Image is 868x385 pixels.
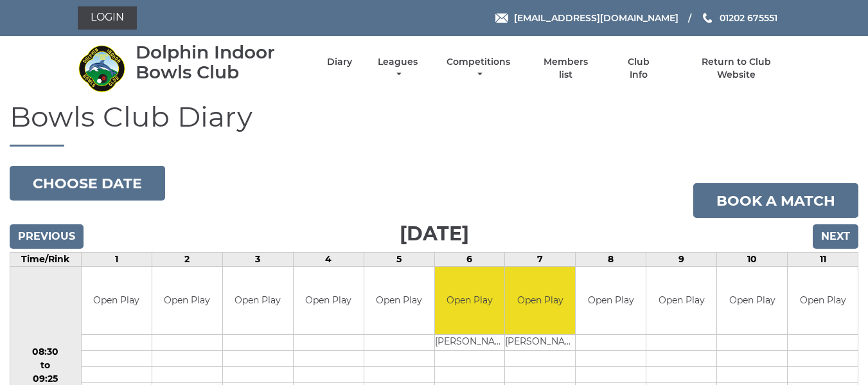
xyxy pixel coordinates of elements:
a: Competitions [444,56,514,81]
td: [PERSON_NAME] [505,334,575,350]
input: Next [813,224,858,249]
input: Previous [10,224,84,249]
a: Email [EMAIL_ADDRESS][DOMAIN_NAME] [495,11,678,25]
a: Return to Club Website [682,56,790,81]
a: Diary [327,56,352,68]
td: Open Play [364,267,434,334]
td: 8 [576,253,646,267]
td: 11 [788,253,858,267]
td: 1 [81,253,152,267]
img: Email [495,13,508,23]
td: 6 [434,253,505,267]
a: Book a match [693,183,858,218]
td: Open Play [294,267,364,334]
button: Choose date [10,166,165,201]
a: Leagues [375,56,421,81]
td: Open Play [576,267,646,334]
td: Open Play [717,267,787,334]
td: 3 [222,253,293,267]
span: [EMAIL_ADDRESS][DOMAIN_NAME] [514,12,678,24]
td: Open Play [223,267,293,334]
div: Dolphin Indoor Bowls Club [136,42,305,82]
td: 7 [505,253,576,267]
td: Open Play [646,267,716,334]
img: Phone us [703,13,712,23]
a: Phone us 01202 675551 [701,11,777,25]
td: [PERSON_NAME] [435,334,505,350]
td: Open Play [152,267,222,334]
td: Open Play [788,267,858,334]
td: 4 [293,253,364,267]
td: Time/Rink [10,253,82,267]
h1: Bowls Club Diary [10,101,858,147]
a: Club Info [618,56,660,81]
td: Open Play [82,267,152,334]
img: Dolphin Indoor Bowls Club [78,44,126,93]
td: Open Play [435,267,505,334]
td: Open Play [505,267,575,334]
a: Members list [536,56,595,81]
td: 2 [152,253,222,267]
td: 10 [717,253,788,267]
td: 5 [364,253,434,267]
td: 9 [646,253,717,267]
span: 01202 675551 [720,12,777,24]
a: Login [78,6,137,30]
